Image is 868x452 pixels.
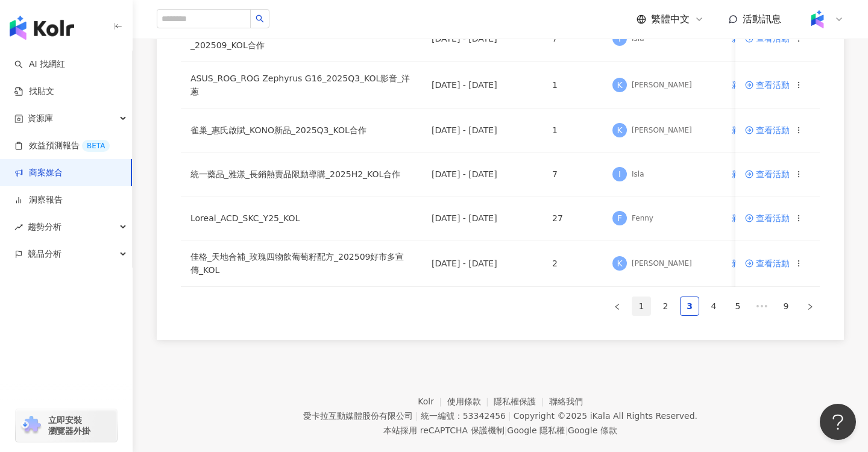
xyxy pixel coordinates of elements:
[731,118,766,142] button: 新增備註
[565,425,568,435] span: |
[743,13,781,25] span: 活動訊息
[820,404,856,440] iframe: Help Scout Beacon - Open
[632,259,692,269] div: [PERSON_NAME]
[28,240,61,268] span: 競品分析
[181,108,422,152] td: 雀巢_惠氏啟賦_KONO新品_2025Q3_KOL合作
[632,125,692,136] div: [PERSON_NAME]
[14,194,63,206] a: 洞察報告
[422,108,542,152] td: [DATE] - [DATE]
[181,152,422,196] td: 統一藥品_雅漾_長銷熱賣品限動導購_2025H2_KOL合作
[422,240,542,287] td: [DATE] - [DATE]
[618,168,621,181] span: I
[680,297,699,316] li: 3
[181,62,422,108] td: ASUS_ROG_ROG Zephyrus G16_2025Q3_KOL影音_洋蔥
[421,411,506,421] div: 統一編號：53342456
[422,62,542,108] td: [DATE] - [DATE]
[617,212,622,225] span: F
[681,297,699,315] a: 3
[14,140,110,152] a: 效益預測報告BETA
[704,297,723,316] li: 4
[16,409,117,442] a: chrome extension立即安裝 瀏覽器外掛
[745,214,790,222] a: 查看活動
[19,416,43,435] img: chrome extension
[632,297,650,315] a: 1
[745,81,790,89] a: 查看活動
[514,411,697,421] div: Copyright © 2025 All Rights Reserved.
[728,297,747,316] li: 5
[729,297,747,315] a: 5
[731,206,766,230] button: 新增備註
[507,425,565,435] a: Google 隱私權
[590,411,611,421] a: iKala
[656,297,675,315] a: 2
[415,411,418,421] span: |
[732,80,766,90] span: 新增備註
[731,251,766,275] button: 新增備註
[732,259,766,268] span: 新增備註
[447,397,494,406] a: 使用條款
[617,257,622,270] span: K
[614,303,621,310] span: left
[732,169,766,179] span: 新增備註
[28,105,53,132] span: 資源庫
[745,259,790,268] a: 查看活動
[542,152,603,196] td: 7
[549,397,583,406] a: 聯絡我們
[800,297,820,316] li: Next Page
[181,196,422,240] td: Loreal_ACD_SKC_Y25_KOL
[632,297,651,316] li: 1
[800,297,820,316] button: right
[422,196,542,240] td: [DATE] - [DATE]
[651,13,690,26] span: 繁體中文
[632,213,653,224] div: Fenny
[806,8,829,31] img: Kolr%20app%20icon%20%281%29.png
[494,397,549,406] a: 隱私權保護
[732,213,766,223] span: 新增備註
[745,126,790,134] a: 查看活動
[10,16,74,40] img: logo
[28,213,61,240] span: 趨勢分析
[48,415,90,436] span: 立即安裝 瀏覽器外掛
[303,411,413,421] div: 愛卡拉互動媒體股份有限公司
[383,423,617,438] span: 本站採用 reCAPTCHA 保護機制
[656,297,675,316] li: 2
[617,124,622,137] span: K
[542,62,603,108] td: 1
[752,297,772,316] span: •••
[617,78,622,92] span: K
[731,162,766,186] button: 新增備註
[14,58,65,71] a: searchAI 找網紅
[14,223,23,231] span: rise
[731,73,766,97] button: 新增備註
[776,297,796,316] li: 9
[14,167,63,179] a: 商案媒合
[807,303,814,310] span: right
[705,297,723,315] a: 4
[256,14,264,23] span: search
[745,34,790,43] a: 查看活動
[632,169,644,180] div: Isla
[608,297,627,316] li: Previous Page
[632,80,692,90] div: [PERSON_NAME]
[568,425,617,435] a: Google 條款
[777,297,795,315] a: 9
[508,411,511,421] span: |
[752,297,772,316] li: Next 5 Pages
[505,425,508,435] span: |
[14,86,54,98] a: 找貼文
[732,125,766,135] span: 新增備註
[542,108,603,152] td: 1
[181,240,422,287] td: 佳格_天地合補_玫瑰四物飲葡萄籽配方_202509好市多宣傳_KOL
[542,196,603,240] td: 27
[745,170,790,178] a: 查看活動
[418,397,447,406] a: Kolr
[608,297,627,316] button: left
[422,152,542,196] td: [DATE] - [DATE]
[542,240,603,287] td: 2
